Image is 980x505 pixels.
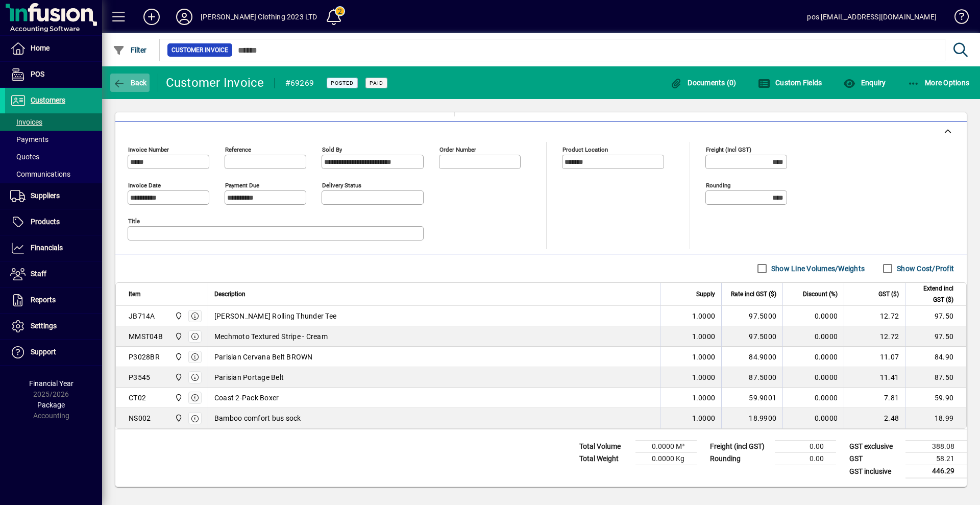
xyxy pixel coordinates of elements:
[782,367,844,388] td: 0.0000
[214,372,284,382] span: Parisian Portage Belt
[225,182,259,189] mat-label: Payment due
[113,46,147,54] span: Filter
[668,74,739,92] button: Documents (0)
[171,45,228,55] span: Customer Invoice
[168,8,201,26] button: Profile
[31,348,56,356] span: Support
[10,118,42,126] span: Invoices
[5,314,102,339] a: Settings
[728,372,776,382] div: 87.5000
[905,441,967,453] td: 388.08
[31,270,46,278] span: Staff
[782,388,844,408] td: 0.0000
[214,393,279,403] span: Coast 2-Pack Boxer
[696,288,715,300] span: Supply
[172,310,184,322] span: Central
[912,283,953,305] span: Extend incl GST ($)
[29,379,73,388] span: Financial Year
[135,8,168,26] button: Add
[706,182,730,189] mat-label: Rounding
[905,465,967,478] td: 446.29
[201,9,317,25] div: [PERSON_NAME] Clothing 2023 LTD
[129,372,150,382] div: P3545
[905,388,966,408] td: 59.90
[5,209,102,235] a: Products
[844,388,905,408] td: 7.81
[129,413,151,423] div: NS002
[782,326,844,347] td: 0.0000
[129,288,141,300] span: Item
[728,331,776,342] div: 97.5000
[905,347,966,367] td: 84.90
[110,74,150,92] button: Back
[905,326,966,347] td: 97.50
[782,347,844,367] td: 0.0000
[844,326,905,347] td: 12.72
[172,413,184,424] span: Central
[31,322,57,330] span: Settings
[844,408,905,428] td: 2.48
[31,244,63,252] span: Financials
[322,146,342,153] mat-label: Sold by
[5,235,102,261] a: Financials
[908,79,970,87] span: More Options
[692,311,716,321] span: 1.0000
[5,340,102,365] a: Support
[129,331,163,342] div: MMST04B
[562,146,608,153] mat-label: Product location
[322,182,361,189] mat-label: Delivery status
[705,453,775,465] td: Rounding
[844,441,905,453] td: GST exclusive
[5,131,102,148] a: Payments
[841,74,888,92] button: Enquiry
[705,441,775,453] td: Freight (incl GST)
[692,372,716,382] span: 1.0000
[574,441,635,453] td: Total Volume
[31,70,44,78] span: POS
[172,351,184,363] span: Central
[214,311,336,321] span: [PERSON_NAME] Rolling Thunder Tee
[731,288,776,300] span: Rate incl GST ($)
[214,331,328,342] span: Mechmoto Textured Stripe - Cream
[905,74,972,92] button: More Options
[110,41,150,59] button: Filter
[905,453,967,465] td: 58.21
[128,182,161,189] mat-label: Invoice date
[807,9,937,25] div: pos [EMAIL_ADDRESS][DOMAIN_NAME]
[635,441,697,453] td: 0.0000 M³
[10,153,39,161] span: Quotes
[10,170,70,178] span: Communications
[370,80,383,86] span: Paid
[129,352,160,362] div: P3028BR
[782,306,844,326] td: 0.0000
[692,352,716,362] span: 1.0000
[728,311,776,321] div: 97.5000
[844,367,905,388] td: 11.41
[128,218,140,225] mat-label: Title
[214,413,301,423] span: Bamboo comfort bus sock
[5,287,102,313] a: Reports
[5,113,102,131] a: Invoices
[214,288,246,300] span: Description
[635,453,697,465] td: 0.0000 Kg
[5,183,102,209] a: Suppliers
[439,146,476,153] mat-label: Order number
[5,148,102,165] a: Quotes
[775,453,836,465] td: 0.00
[844,347,905,367] td: 11.07
[803,288,838,300] span: Discount (%)
[225,146,251,153] mat-label: Reference
[758,79,822,87] span: Custom Fields
[172,331,184,342] span: Central
[128,146,169,153] mat-label: Invoice number
[692,413,716,423] span: 1.0000
[5,62,102,87] a: POS
[10,135,48,143] span: Payments
[844,306,905,326] td: 12.72
[755,74,825,92] button: Custom Fields
[331,80,354,86] span: Posted
[113,79,147,87] span: Back
[31,96,65,104] span: Customers
[5,261,102,287] a: Staff
[5,36,102,61] a: Home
